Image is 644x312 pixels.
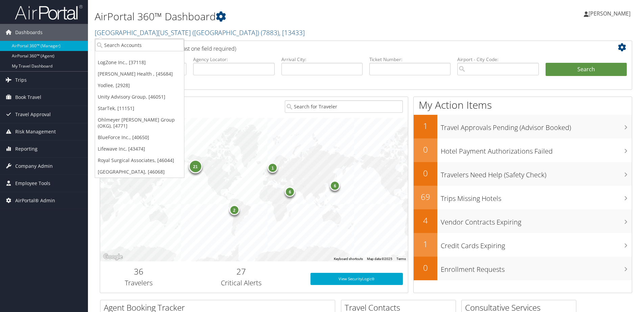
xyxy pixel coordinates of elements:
[95,166,184,178] a: [GEOGRAPHIC_DATA], [46068]
[102,253,124,261] a: Open this area in Google Maps (opens a new window)
[414,233,632,257] a: 1Credit Cards Expiring
[414,238,437,250] h2: 1
[95,132,184,143] a: BlueForce Inc., [40650]
[334,257,363,261] button: Keyboard shortcuts
[105,278,172,288] h3: Travelers
[414,167,437,179] h2: 0
[441,120,632,132] h3: Travel Approvals Pending (Advisor Booked)
[414,115,632,138] a: 1Travel Approvals Pending (Advisor Booked)
[441,190,632,203] h3: Trips Missing Hotels
[182,278,300,288] h3: Critical Alerts
[95,39,184,51] input: Search Accounts
[182,266,300,277] h2: 27
[285,186,295,197] div: 6
[15,123,56,140] span: Risk Management
[369,56,451,63] label: Ticket Number:
[414,209,632,233] a: 4Vendor Contracts Expiring
[546,63,627,76] button: Search
[441,143,632,156] h3: Hotel Payment Authorizations Failed
[457,56,538,63] label: Airport - City Code:
[15,89,41,106] span: Book Travel
[310,273,403,285] a: View SecurityLogic®
[367,257,392,261] span: Map data ©2025
[414,144,437,155] h2: 0
[15,106,51,123] span: Travel Approval
[414,98,632,112] h1: My Action Items
[189,160,202,173] div: 21
[414,257,632,280] a: 0Enrollment Requests
[281,56,363,63] label: Arrival City:
[95,57,184,68] a: LogZone Inc., [37118]
[95,143,184,155] a: Lifewave Inc, [43474]
[95,103,184,114] a: StarTek, [11151]
[105,42,582,53] h2: Airtinerary Lookup
[105,266,172,277] h2: 36
[414,215,437,226] h2: 4
[414,262,437,274] h2: 0
[95,9,456,24] h1: AirPortal 360™ Dashboard
[15,4,83,20] img: airportal-logo.png
[414,191,437,203] h2: 69
[229,205,239,215] div: 2
[584,3,637,24] a: [PERSON_NAME]
[95,114,184,132] a: Ohlmeyer [PERSON_NAME] Group (OKG), [4771]
[330,180,340,190] div: 6
[15,24,43,41] span: Dashboards
[441,167,632,180] h3: Travelers Need Help (Safety Check)
[261,28,279,37] span: ( 7883 )
[171,45,236,52] span: (at least one field required)
[414,186,632,209] a: 69Trips Missing Hotels
[414,138,632,162] a: 0Hotel Payment Authorizations Failed
[441,238,632,251] h3: Credit Cards Expiring
[414,120,437,132] h2: 1
[15,140,38,157] span: Reporting
[95,80,184,91] a: Yodlee, [2928]
[95,155,184,166] a: Royal Surgical Associates, [46044]
[441,214,632,227] h3: Vendor Contracts Expiring
[414,162,632,186] a: 0Travelers Need Help (Safety Check)
[15,158,53,175] span: Company Admin
[441,261,632,274] h3: Enrollment Requests
[15,175,50,192] span: Employee Tools
[285,100,403,113] input: Search for Traveler
[268,163,278,173] div: 1
[193,56,274,63] label: Agency Locator:
[15,192,55,209] span: AirPortal® Admin
[15,72,27,88] span: Trips
[95,68,184,80] a: [PERSON_NAME] Health , [45684]
[95,28,305,37] a: [GEOGRAPHIC_DATA][US_STATE] ([GEOGRAPHIC_DATA])
[279,28,305,37] span: , [ 13433 ]
[396,257,406,261] a: Terms (opens in new tab)
[95,91,184,103] a: Unity Advisory Group, [46051]
[102,253,124,261] img: Google
[589,10,630,17] span: [PERSON_NAME]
